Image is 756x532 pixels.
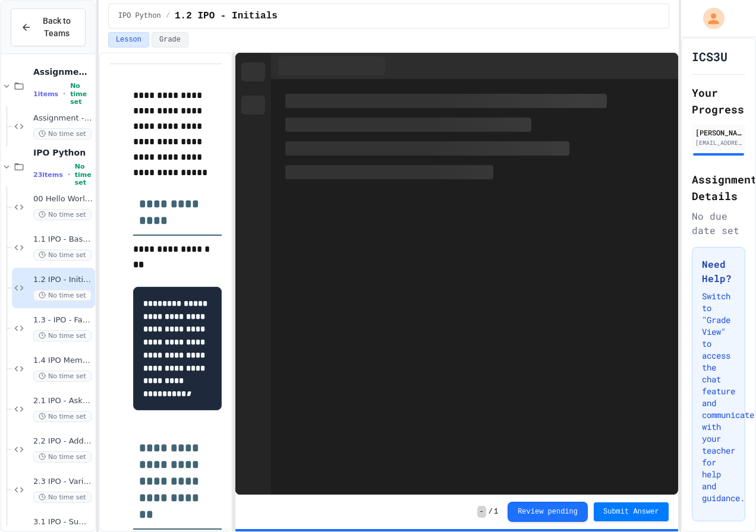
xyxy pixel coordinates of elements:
h2: Assignment Details [692,171,745,204]
button: Submit Answer [594,502,669,521]
div: No due date set [692,209,745,237]
h1: ICS3U [692,48,727,65]
iframe: chat widget [657,433,744,483]
button: Back to Teams [11,8,86,46]
button: Lesson [108,32,149,47]
span: 3.1 IPO - Sum of three numbers [33,517,93,527]
h3: Need Help? [702,257,735,286]
span: No time set [33,290,92,301]
span: 2.3 IPO - Variable Types [33,477,93,487]
span: No time set [75,163,93,186]
div: [PERSON_NAME] [695,127,742,138]
span: 1 [494,507,498,517]
span: No time set [33,249,92,261]
span: IPO Python [118,11,161,21]
span: • [63,89,65,99]
span: Assignment - Triangle Calculations [33,113,93,123]
span: No time set [70,82,93,106]
h2: Your Progress [692,84,745,118]
span: No time set [33,411,92,422]
span: 1.1 IPO - Basic Output - Word Shapes [33,235,93,245]
span: - [477,506,486,518]
span: No time set [33,128,92,140]
span: No time set [33,330,92,341]
span: 1 items [33,90,58,98]
span: No time set [33,370,92,382]
iframe: chat widget [706,484,744,520]
span: / [166,11,170,21]
div: [EMAIL_ADDRESS][DOMAIN_NAME] [695,138,742,147]
p: Switch to "Grade View" to access the chat feature and communicate with your teacher for help and ... [702,290,735,504]
span: 1.2 IPO - Initials [175,9,278,23]
span: No time set [33,209,92,220]
button: Review pending [508,502,588,522]
span: 2.2 IPO - Address [33,436,93,446]
span: Submit Answer [603,507,659,517]
span: 1.2 IPO - Initials [33,275,93,285]
span: 23 items [33,171,63,179]
span: IPO Python [33,147,93,158]
span: 2.1 IPO - Ask Name and age & bank balance [33,396,93,406]
span: 1.4 IPO Memorable Experience [33,356,93,366]
span: 1.3 - IPO - Favourite Quote [33,315,93,325]
span: Back to Teams [39,15,75,40]
span: Assignments [33,66,93,77]
span: 00 Hello World - First Program [33,194,93,204]
span: / [489,507,493,517]
button: Grade [152,32,188,47]
div: My Account [691,5,727,32]
span: No time set [33,492,92,503]
span: No time set [33,451,92,463]
span: • [68,170,70,179]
